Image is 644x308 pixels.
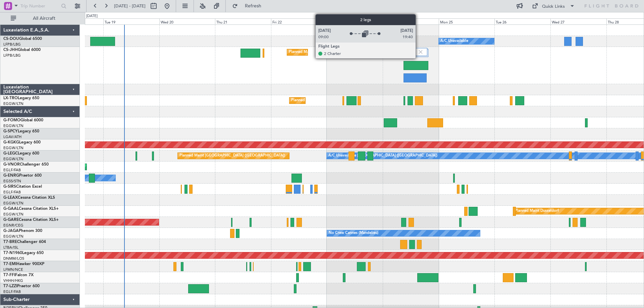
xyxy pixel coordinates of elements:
[3,37,42,41] a: CS-DOUGlobal 6500
[3,262,44,266] a: T7-EMIHawker 900XP
[3,267,23,272] a: LFMN/NCE
[3,48,18,52] span: CS-JHH
[3,196,55,200] a: G-LEAXCessna Citation XLS
[3,223,23,228] a: EGNR/CEG
[3,218,59,222] a: G-GARECessna Citation XLS+
[289,47,394,57] div: Planned Maint [GEOGRAPHIC_DATA] ([GEOGRAPHIC_DATA])
[3,96,18,100] span: LX-TRO
[3,151,39,156] a: G-LEGCLegacy 600
[3,251,44,255] a: T7-N1960Legacy 650
[3,207,19,211] span: G-GAAL
[439,18,495,24] div: Mon 25
[3,262,16,266] span: T7-EMI
[3,273,15,277] span: T7-FFI
[3,229,19,233] span: G-JAGA
[3,118,20,122] span: G-FOMO
[3,212,23,217] a: EGGW/LTN
[3,163,20,167] span: G-VNOR
[3,201,23,206] a: EGGW/LTN
[418,49,424,55] img: gray-close.svg
[3,140,41,144] a: G-KGKGLegacy 600
[3,234,23,239] a: EGGW/LTN
[3,157,23,162] a: EGGW/LTN
[3,168,21,173] a: EGLF/FAB
[515,206,559,216] div: Planned Maint Dusseldorf
[17,16,71,21] span: All Aircraft
[159,18,215,24] div: Wed 20
[3,256,24,261] a: DNMM/LOS
[3,140,19,144] span: G-KGKG
[3,129,39,133] a: G-SPCYLegacy 650
[3,37,19,41] span: CS-DOU
[383,18,439,24] div: Sun 24
[3,96,39,100] a: LX-TROLegacy 650
[3,163,49,167] a: G-VNORChallenger 650
[3,185,42,189] a: G-SIRSCitation Excel
[3,289,21,294] a: EGLF/FAB
[3,229,42,233] a: G-JAGAPhenom 300
[114,3,146,9] span: [DATE] - [DATE]
[3,101,23,106] a: EGGW/LTN
[494,18,550,24] div: Tue 26
[542,3,565,10] div: Quick Links
[3,174,19,178] span: G-ENRG
[3,190,21,195] a: EGLF/FAB
[215,18,271,24] div: Thu 21
[529,1,578,11] button: Quick Links
[3,53,21,58] a: LFPB/LBG
[179,151,285,161] div: Planned Maint [GEOGRAPHIC_DATA] ([GEOGRAPHIC_DATA])
[3,145,23,150] a: EGGW/LTN
[3,151,18,156] span: G-LEGC
[3,284,40,288] a: T7-LZZIPraetor 600
[3,278,23,283] a: VHHH/HKG
[3,118,43,122] a: G-FOMOGlobal 6000
[20,1,59,11] input: Trip Number
[3,251,22,255] span: T7-N1960
[3,273,34,277] a: T7-FFIFalcon 7X
[3,284,17,288] span: T7-LZZI
[3,123,23,128] a: EGGW/LTN
[3,134,21,139] a: LGAV/ATH
[239,4,267,8] span: Refresh
[229,1,269,11] button: Refresh
[440,36,468,46] div: A/C Unavailable
[291,96,397,106] div: Planned Maint [GEOGRAPHIC_DATA] ([GEOGRAPHIC_DATA])
[3,48,41,52] a: CS-JHHGlobal 6000
[3,218,19,222] span: G-GARE
[103,18,159,24] div: Tue 19
[3,245,18,250] a: LTBA/ISL
[3,179,21,184] a: EGSS/STN
[550,18,606,24] div: Wed 27
[3,185,16,189] span: G-SIRS
[3,240,17,244] span: T7-BRE
[7,13,73,24] button: All Aircraft
[3,196,18,200] span: G-LEAX
[3,42,21,47] a: LFPB/LBG
[86,13,98,19] div: [DATE]
[3,240,46,244] a: T7-BREChallenger 604
[3,174,42,178] a: G-ENRGPraetor 600
[271,18,327,24] div: Fri 22
[328,151,437,161] div: A/C Unavailable [GEOGRAPHIC_DATA] ([GEOGRAPHIC_DATA])
[3,129,18,133] span: G-SPCY
[327,18,383,24] div: Sat 23
[3,207,59,211] a: G-GAALCessna Citation XLS+
[329,228,378,238] div: No Crew Cannes (Mandelieu)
